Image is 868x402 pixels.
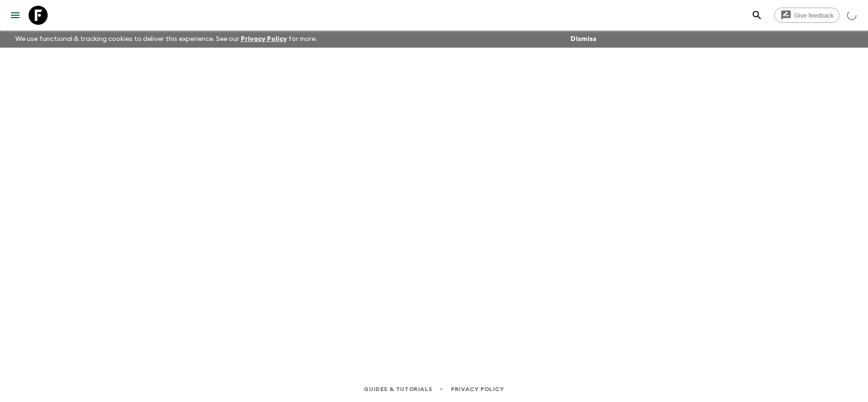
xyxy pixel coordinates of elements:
button: search adventures [747,6,766,25]
button: Dismiss [568,32,599,46]
p: We use functional & tracking cookies to deliver this experience. See our for more. [11,30,321,48]
a: Privacy Policy [451,384,504,394]
button: menu [6,6,25,25]
a: Guides & Tutorials [364,384,432,394]
a: Give feedback [774,8,839,23]
a: Privacy Policy [241,36,287,42]
span: Give feedback [789,12,839,19]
